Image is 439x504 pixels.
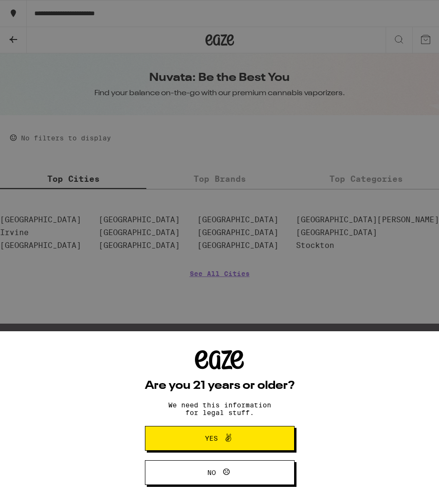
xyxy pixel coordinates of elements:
span: Yes [205,435,218,442]
button: No [145,460,295,485]
span: No [207,469,216,476]
button: Yes [145,426,295,451]
p: We need this information for legal stuff. [160,401,279,416]
span: Hi. Need any help? [6,7,69,14]
h2: Are you 21 years or older? [145,380,295,392]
